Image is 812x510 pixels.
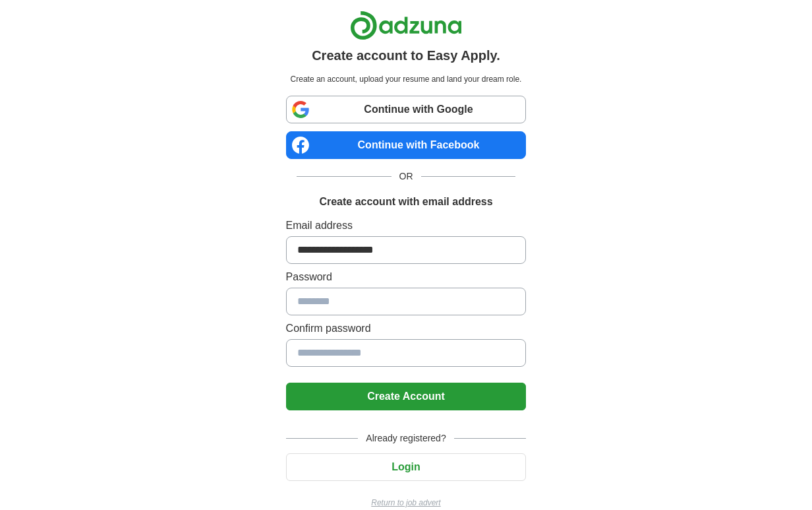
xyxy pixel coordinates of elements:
[289,73,524,85] p: Create an account, upload your resume and land your dream role.
[286,461,527,472] a: Login
[312,46,500,65] h1: Create account to Easy Apply.
[286,497,527,509] a: Return to job advert
[286,321,527,336] label: Confirm password
[286,131,527,159] a: Continue with Facebook
[286,453,527,481] button: Login
[350,11,462,40] img: Adzuna logo
[358,431,453,445] span: Already registered?
[286,96,527,123] a: Continue with Google
[319,194,492,210] h1: Create account with email address
[286,383,527,410] button: Create Account
[286,269,527,285] label: Password
[391,170,421,183] span: OR
[286,218,527,234] label: Email address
